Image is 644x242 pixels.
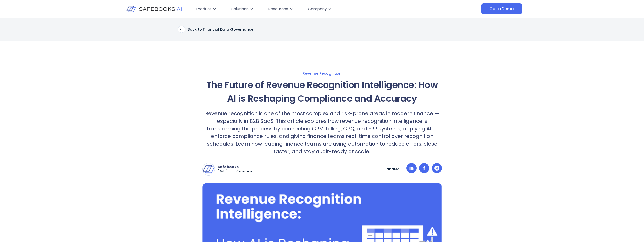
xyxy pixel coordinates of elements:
p: Share: [387,167,399,171]
a: Get a Demo [481,3,522,14]
a: Revenue Recognition [153,71,492,76]
div: Menu Toggle [192,4,431,14]
span: Product [196,6,211,12]
span: Company [308,6,327,12]
nav: Menu [192,4,431,14]
span: Solutions [231,6,249,12]
span: Resources [268,6,288,12]
img: Safebooks [203,163,215,175]
a: Back to Financial Data Governance [178,26,253,33]
p: Back to Financial Data Governance [188,27,253,32]
p: Safebooks [218,165,253,169]
p: Revenue recognition is one of the most complex and risk-prone areas in modern finance — especiall... [202,110,442,155]
span: Get a Demo [489,6,514,11]
p: 10 min read [235,169,253,174]
h1: The Future of Revenue Recognition Intelligence: How AI is Reshaping Compliance and Accuracy [202,78,442,106]
p: [DATE] [218,169,228,174]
